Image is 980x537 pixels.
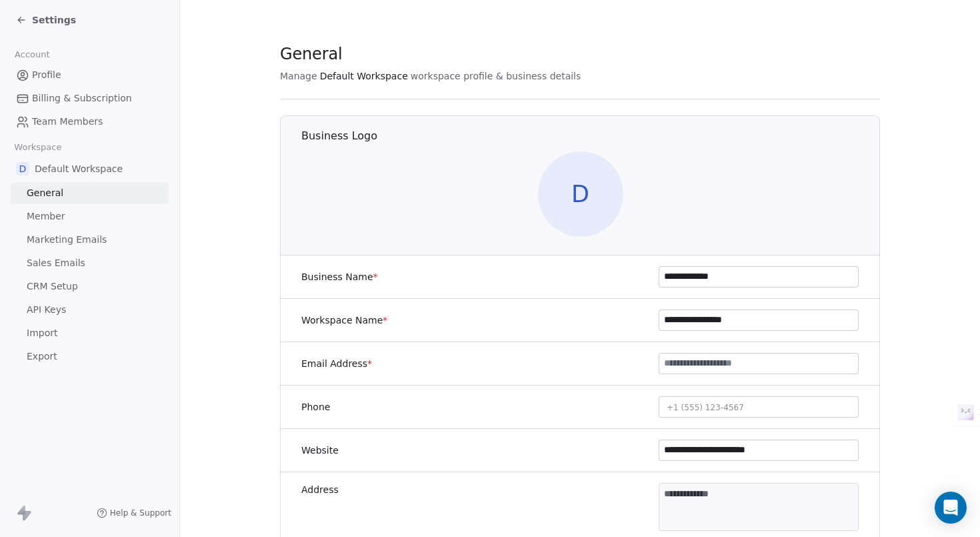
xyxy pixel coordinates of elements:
span: Workspace [9,137,67,157]
span: Help & Support [110,508,171,518]
span: Sales Emails [27,256,85,270]
label: Website [301,444,339,457]
span: Manage [280,69,317,83]
a: API Keys [11,299,169,321]
span: CRM Setup [27,280,78,294]
span: D [16,162,29,175]
label: Address [301,483,339,496]
a: General [11,182,169,204]
a: Import [11,322,169,344]
label: Workspace Name [301,314,387,327]
span: workspace profile & business details [411,69,581,83]
span: General [280,44,343,64]
a: Team Members [11,111,169,133]
div: Open Intercom Messenger [935,492,967,524]
span: Team Members [32,115,103,129]
a: Billing & Subscription [11,87,169,109]
label: Business Name [301,270,378,284]
h1: Business Logo [301,129,881,143]
button: +1 (555) 123-4567 [659,396,859,418]
span: Member [27,209,65,223]
span: Default Workspace [35,162,123,175]
a: Settings [16,13,76,27]
span: General [27,186,63,200]
span: Billing & Subscription [32,91,132,105]
span: Account [9,45,55,65]
span: Settings [32,13,76,27]
span: Import [27,326,57,340]
a: Member [11,205,169,227]
span: Export [27,350,57,364]
label: Phone [301,400,330,414]
label: Email Address [301,357,372,370]
a: Profile [11,64,169,86]
span: Marketing Emails [27,233,107,247]
a: Help & Support [97,508,171,518]
a: Export [11,346,169,368]
span: Default Workspace [320,69,408,83]
a: CRM Setup [11,276,169,298]
span: +1 (555) 123-4567 [667,403,744,412]
span: API Keys [27,303,66,317]
span: Profile [32,68,61,82]
a: Marketing Emails [11,229,169,251]
span: D [538,151,623,237]
a: Sales Emails [11,252,169,274]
